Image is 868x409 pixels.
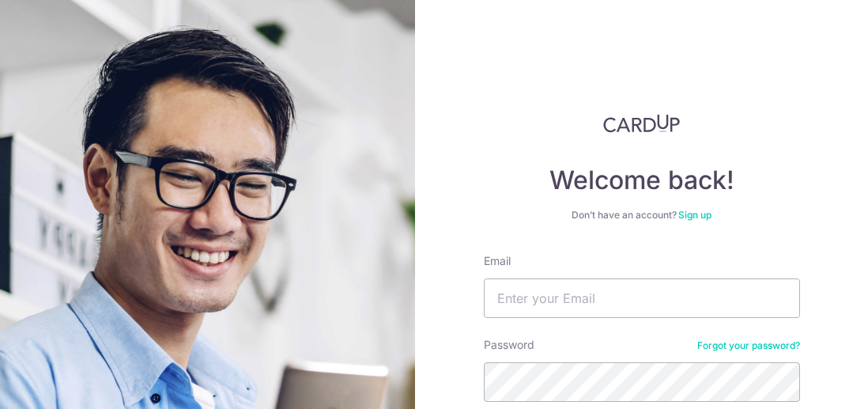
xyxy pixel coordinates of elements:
[484,253,511,269] label: Email
[484,337,534,353] label: Password
[484,209,800,222] div: Don’t have an account?
[697,339,800,352] a: Forgot your password?
[678,209,711,221] a: Sign up
[484,165,800,196] h4: Welcome back!
[603,114,681,133] img: CardUp Logo
[484,278,800,318] input: Enter your Email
